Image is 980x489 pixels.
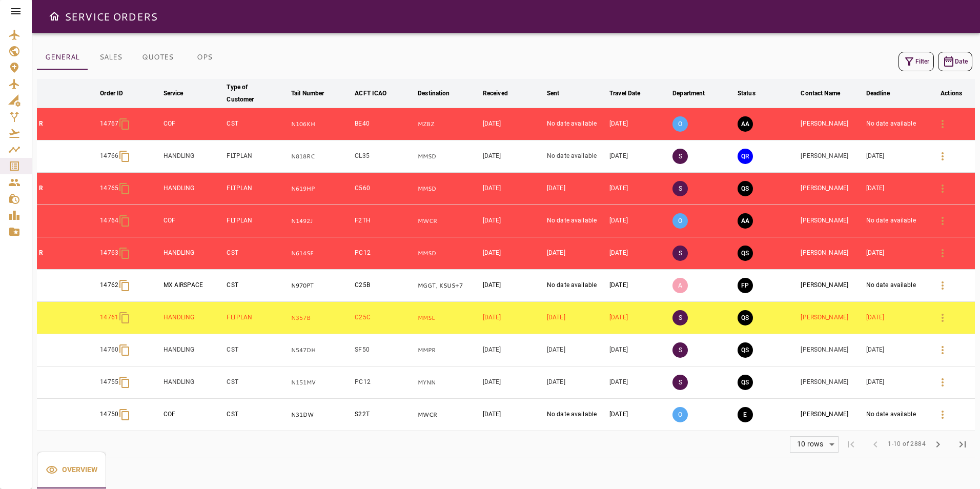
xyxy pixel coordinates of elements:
p: N357B [291,314,351,322]
button: Details [930,176,955,201]
td: [DATE] [481,205,545,237]
td: [DATE] [481,366,545,399]
td: CST [224,366,289,399]
td: [PERSON_NAME] [799,237,864,270]
td: No date available [864,270,928,302]
p: 14763 [100,249,118,257]
td: [DATE] [481,399,545,431]
div: Department [672,87,705,99]
button: QUOTE SENT [738,342,753,358]
p: MMPR [418,346,479,355]
p: N547DH [291,346,351,355]
button: Details [930,305,955,330]
p: R [39,249,96,257]
button: QUOTE REQUESTED [738,149,753,164]
button: Details [930,209,955,233]
span: 1-10 of 2884 [888,439,926,450]
td: [DATE] [607,302,670,334]
div: Contact Name [801,87,840,99]
td: [DATE] [545,173,607,205]
td: F2TH [353,205,416,237]
td: [DATE] [607,140,670,173]
td: [DATE] [864,334,928,366]
button: QUOTE SENT [738,246,753,261]
td: [DATE] [481,334,545,366]
p: S [672,246,688,261]
td: [DATE] [607,399,670,431]
td: No date available [864,108,928,140]
p: R [39,184,96,193]
p: N614SF [291,249,351,258]
td: [DATE] [481,140,545,173]
h6: SERVICE ORDERS [65,8,157,25]
td: HANDLING [161,173,225,205]
button: QUOTES [134,45,181,70]
button: Open drawer [44,6,65,27]
td: [DATE] [545,366,607,399]
p: MMSD [418,152,479,161]
span: Deadline [866,87,904,99]
td: COF [161,108,225,140]
p: MWCR [418,217,479,226]
button: Details [930,112,955,136]
span: Sent [547,87,573,99]
td: C560 [353,173,416,205]
p: MZBZ [418,120,479,129]
td: [DATE] [864,366,928,399]
td: CST [224,334,289,366]
td: [DATE] [864,302,928,334]
p: O [672,407,688,422]
td: PC12 [353,237,416,270]
td: BE40 [353,108,416,140]
button: FINAL PREPARATION [738,278,753,293]
span: Tail Number [291,87,337,99]
button: Details [930,402,955,427]
span: Destination [418,87,463,99]
td: [DATE] [607,173,670,205]
p: N1492J [291,217,351,226]
td: PC12 [353,366,416,399]
td: [DATE] [864,140,928,173]
td: No date available [545,205,607,237]
td: No date available [545,399,607,431]
span: Received [483,87,521,99]
div: Type of Customer [227,81,274,106]
div: Order ID [100,87,123,99]
td: COF [161,205,225,237]
p: R [39,119,96,128]
td: [DATE] [545,302,607,334]
td: [PERSON_NAME] [799,334,864,366]
td: No date available [864,205,928,237]
td: FLTPLAN [224,173,289,205]
td: [DATE] [481,237,545,270]
td: [DATE] [607,270,670,302]
div: Service [164,87,183,99]
td: [DATE] [864,237,928,270]
p: 14766 [100,152,118,160]
td: C25C [353,302,416,334]
td: HANDLING [161,334,225,366]
span: last_page [956,438,969,451]
td: [DATE] [545,334,607,366]
div: basic tabs example [37,45,228,70]
td: HANDLING [161,366,225,399]
p: MYNN [418,378,479,387]
p: 14767 [100,119,118,128]
p: S [672,375,688,390]
p: S [672,181,688,196]
p: 14755 [100,378,118,386]
div: 10 rows [790,437,838,452]
td: MX AIRSPACE [161,270,225,302]
p: 14760 [100,345,118,354]
span: Type of Customer [227,81,287,106]
td: FLTPLAN [224,140,289,173]
td: [DATE] [607,334,670,366]
button: Filter [899,52,934,71]
p: MMSD [418,249,479,258]
p: 14762 [100,281,118,290]
span: Last Page [950,432,975,457]
span: chevron_right [932,438,944,451]
button: QUOTE SENT [738,310,753,325]
td: CST [224,237,289,270]
span: Order ID [100,87,136,99]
